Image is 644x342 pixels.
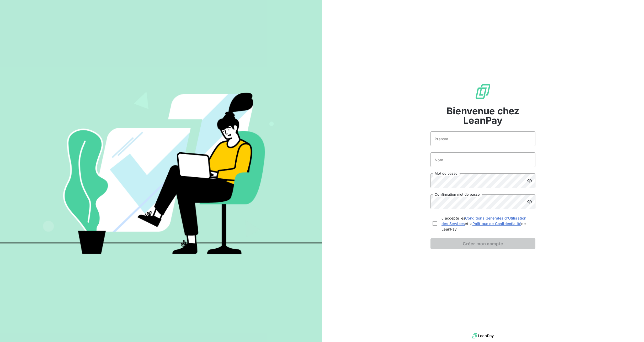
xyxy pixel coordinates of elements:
[430,238,535,249] button: Créer mon compte
[472,221,521,226] a: Politique de Confidentialité
[430,106,535,125] span: Bienvenue chez LeanPay
[430,131,535,146] input: placeholder
[441,216,526,226] a: Conditions Générales d'Utilisation des Services
[472,332,494,340] img: logo
[475,83,491,100] img: logo sigle
[430,152,535,167] input: placeholder
[441,215,533,232] span: J'accepte les et la de LeanPay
